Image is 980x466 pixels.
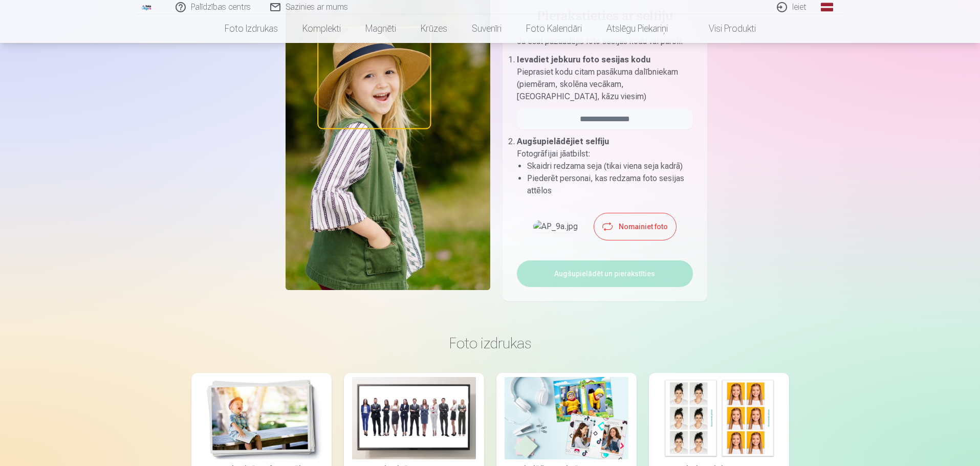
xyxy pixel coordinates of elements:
img: /fa1 [141,4,153,10]
h3: Foto izdrukas [200,334,781,352]
b: Ievadiet jebkuru foto sesijas kodu [517,55,650,64]
a: Atslēgu piekariņi [594,14,680,43]
p: Ja esat pazaudējis foto sesijas kodu vai paroli : [517,35,693,54]
button: Nomainiet foto [594,213,676,240]
li: Piederēt personai, kas redzama foto sesijas attēlos [527,172,693,197]
img: Augstas kvalitātes grupu fotoattēlu izdrukas [352,377,476,459]
a: Krūzes [408,14,460,43]
a: Magnēti [353,14,408,43]
img: AP_9a.jpg [533,220,578,233]
button: Augšupielādēt un pierakstīties [517,260,693,287]
p: Fotogrāfijai jāatbilst : [517,148,693,160]
img: Foto kolāža no divām fotogrāfijām [505,377,628,459]
img: Foto izdrukas dokumentiem [657,377,781,459]
li: Skaidri redzama seja (tikai viena seja kadrā) [527,160,693,172]
p: Pieprasiet kodu citam pasākuma dalībniekam (piemēram, skolēna vecākam, [GEOGRAPHIC_DATA], kāzu vi... [517,66,693,103]
a: Foto izdrukas [212,14,290,43]
a: Komplekti [290,14,353,43]
img: Augstas kvalitātes fotoattēlu izdrukas [200,377,323,459]
a: Visi produkti [680,14,768,43]
b: Augšupielādējiet selfiju [517,137,609,146]
a: Foto kalendāri [514,14,594,43]
a: Suvenīri [460,14,514,43]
